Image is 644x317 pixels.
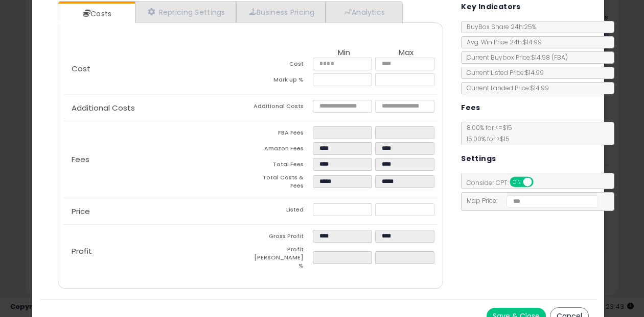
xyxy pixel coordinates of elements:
[250,203,313,219] td: Listed
[511,178,523,187] span: ON
[326,2,401,22] a: Analytics
[63,155,250,164] p: Fees
[250,126,313,142] td: FBA Fees
[462,38,542,46] span: Avg. Win Price 24h: $14.99
[461,101,480,114] h5: Fees
[58,4,134,24] a: Costs
[462,68,544,77] span: Current Listed Price: $14.99
[375,48,438,58] th: Max
[462,196,598,205] span: Map Price:
[250,158,313,174] td: Total Fees
[250,100,313,116] td: Additional Costs
[250,58,313,73] td: Cost
[250,174,313,193] td: Total Costs & Fees
[63,104,250,112] p: Additional Costs
[551,53,568,62] span: ( FBA )
[462,178,547,187] span: Consider CPT:
[250,142,313,158] td: Amazon Fees
[250,73,313,89] td: Mark up %
[462,84,549,92] span: Current Landed Price: $14.99
[462,123,512,143] span: 8.00 % for <= $15
[63,65,250,73] p: Cost
[532,178,548,187] span: OFF
[236,2,326,22] a: Business Pricing
[313,48,375,58] th: Min
[531,53,568,62] span: $14.98
[63,247,250,255] p: Profit
[462,22,536,31] span: BuyBox Share 24h: 25%
[135,2,236,22] a: Repricing Settings
[250,246,313,273] td: Profit [PERSON_NAME] %
[250,230,313,246] td: Gross Profit
[461,1,521,13] h5: Key Indicators
[462,135,510,143] span: 15.00 % for > $15
[461,152,496,165] h5: Settings
[462,53,568,62] span: Current Buybox Price:
[63,207,250,216] p: Price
